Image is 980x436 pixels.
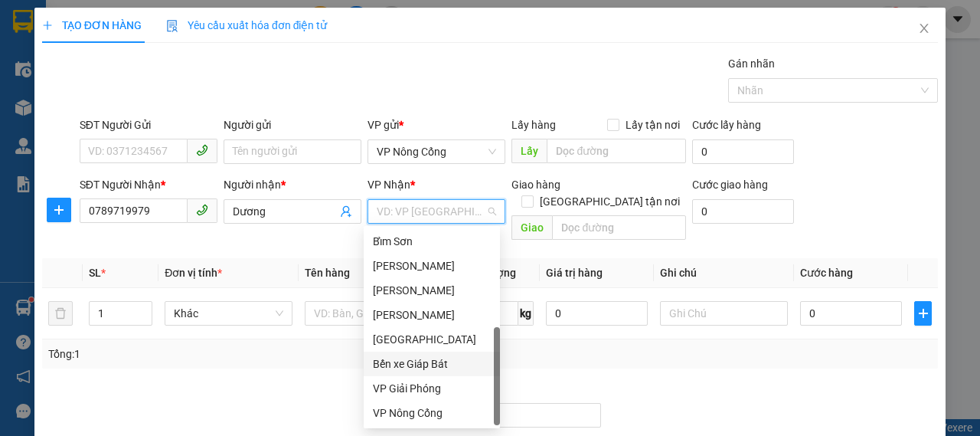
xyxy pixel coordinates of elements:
[534,193,686,210] span: [GEOGRAPHIC_DATA] tận nơi
[166,19,328,31] span: Yêu cầu xuất hóa đơn điện tử
[80,116,217,133] div: SĐT Người Gửi
[364,254,500,278] div: Hà Trung
[196,144,208,156] span: phone
[373,282,491,299] div: [PERSON_NAME]
[511,139,547,163] span: Lấy
[654,258,794,288] th: Ghi chú
[914,301,932,326] button: plus
[47,204,70,216] span: plus
[373,356,491,372] div: Bến xe Giáp Bát
[196,204,208,216] span: phone
[373,233,491,250] div: Bỉm Sơn
[915,307,931,320] span: plus
[800,267,853,279] span: Cước hàng
[918,22,930,34] span: close
[48,346,380,362] div: Tổng: 1
[692,179,768,191] label: Cước giao hàng
[367,179,410,191] span: VP Nhận
[373,331,491,348] div: [GEOGRAPHIC_DATA]
[42,19,142,31] span: TẠO ĐƠN HÀNG
[166,20,178,32] img: icon
[619,116,686,133] span: Lấy tận nơi
[692,139,794,164] input: Cước lấy hàng
[47,198,71,222] button: plus
[511,119,556,131] span: Lấy hàng
[546,301,648,326] input: 0
[364,376,500,401] div: VP Giải Phóng
[165,267,222,279] span: Đơn vị tính
[373,380,491,397] div: VP Giải Phóng
[728,57,775,70] label: Gán nhãn
[80,176,217,193] div: SĐT Người Nhận
[903,8,946,51] button: Close
[89,267,101,279] span: SL
[224,176,361,193] div: Người nhận
[377,140,496,163] span: VP Nông Cống
[373,405,491,421] div: VP Nông Cống
[364,303,500,327] div: Như Thanh
[364,327,500,352] div: Bắc Ninh
[547,139,685,163] input: Dọc đường
[373,257,491,274] div: [PERSON_NAME]
[364,229,500,254] div: Bỉm Sơn
[373,307,491,323] div: [PERSON_NAME]
[364,352,500,376] div: Bến xe Giáp Bát
[48,301,73,326] button: delete
[692,199,794,224] input: Cước giao hàng
[224,116,361,133] div: Người gửi
[305,267,350,279] span: Tên hàng
[340,205,352,218] span: user-add
[367,116,505,133] div: VP gửi
[174,302,283,325] span: Khác
[518,301,534,326] span: kg
[692,119,761,131] label: Cước lấy hàng
[552,215,685,240] input: Dọc đường
[42,20,53,31] span: plus
[364,278,500,303] div: Thái Nguyên
[660,301,788,326] input: Ghi Chú
[364,401,500,425] div: VP Nông Cống
[305,301,433,326] input: VD: Bàn, Ghế
[511,215,552,240] span: Giao
[511,179,560,191] span: Giao hàng
[546,267,603,279] span: Giá trị hàng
